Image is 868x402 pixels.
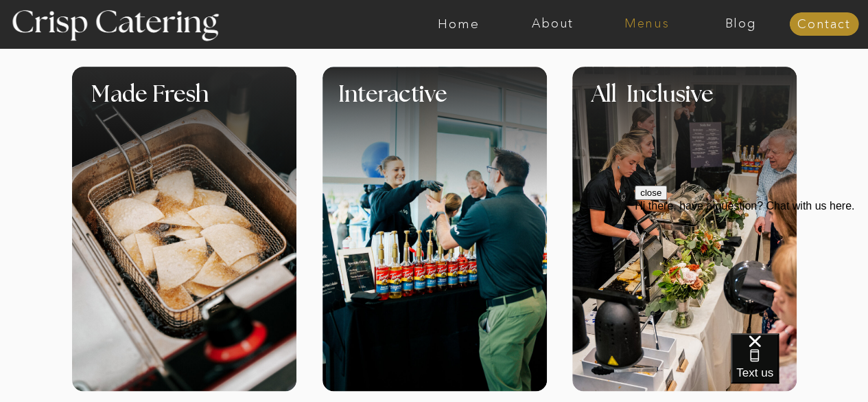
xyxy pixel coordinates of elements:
a: About [506,17,600,31]
h1: Made Fresh [91,84,344,124]
a: Contact [789,18,858,32]
a: Home [412,17,506,31]
h1: All Inclusive [591,84,838,124]
iframe: podium webchat widget prompt [635,186,868,350]
iframe: podium webchat widget bubble [731,333,868,402]
h1: Interactive [338,84,632,124]
a: Blog [694,17,788,31]
a: Menus [600,17,694,31]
